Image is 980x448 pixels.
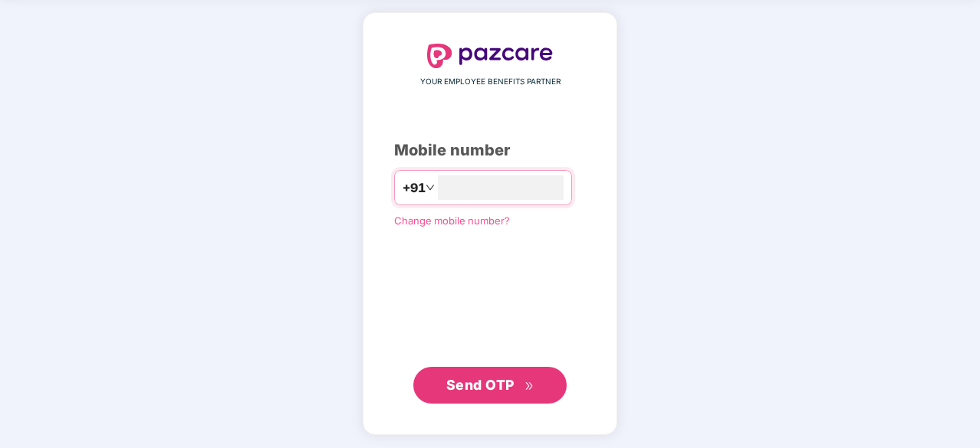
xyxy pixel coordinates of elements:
[427,44,553,68] img: logo
[394,214,510,227] a: Change mobile number?
[446,377,515,393] span: Send OTP
[403,178,426,198] span: +91
[426,183,435,192] span: down
[525,381,534,391] span: double-right
[394,139,586,162] div: Mobile number
[420,76,561,88] span: YOUR EMPLOYEE BENEFITS PARTNER
[413,367,567,404] button: Send OTPdouble-right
